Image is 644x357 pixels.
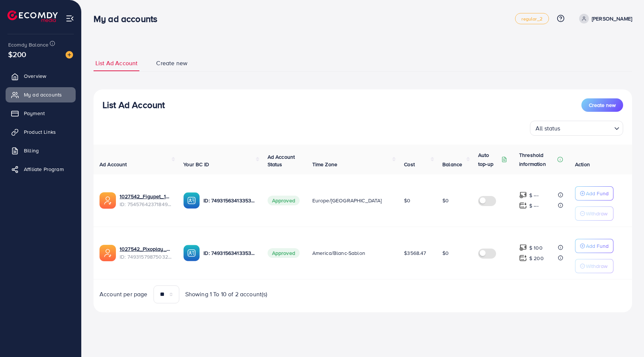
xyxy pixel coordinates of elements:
[586,209,607,218] p: Withdraw
[442,249,449,257] span: $0
[404,161,415,168] span: Cost
[24,72,46,80] span: Overview
[519,254,527,262] img: top-up amount
[8,41,48,48] span: Ecomdy Balance
[120,253,171,260] span: ID: 7493157987503292433
[589,101,616,109] span: Create new
[312,197,382,204] span: Europe/[GEOGRAPHIC_DATA]
[100,161,127,168] span: Ad Account
[534,123,562,134] span: All status
[575,186,613,200] button: Add Fund
[183,245,200,261] img: ic-ba-acc.ded83a64.svg
[519,191,527,199] img: top-up amount
[442,161,462,168] span: Balance
[442,197,449,204] span: $0
[586,262,607,271] p: Withdraw
[529,243,543,252] p: $ 100
[120,193,171,200] a: 1027542_Figupet_1756885318359
[563,121,611,134] input: Search for option
[66,51,73,59] img: image
[478,151,500,168] p: Auto top-up
[519,202,527,209] img: top-up amount
[575,259,613,273] button: Withdraw
[100,245,116,261] img: ic-ads-acc.e4c84228.svg
[120,245,171,260] div: <span class='underline'>1027542_Pixoplay_1744636801417</span></br>7493157987503292433
[24,110,45,117] span: Payment
[515,13,549,24] a: regular_2
[586,189,609,198] p: Add Fund
[6,162,76,177] a: Affiliate Program
[183,161,209,168] span: Your BC ID
[185,290,268,298] span: Showing 1 To 10 of 2 account(s)
[521,16,542,21] span: regular_2
[612,323,638,351] iframe: Chat
[24,128,56,136] span: Product Links
[66,14,74,23] img: menu
[404,197,410,204] span: $0
[24,91,62,98] span: My ad accounts
[203,196,255,205] p: ID: 7493156341335343122
[102,99,165,110] h3: List Ad Account
[576,14,632,23] a: [PERSON_NAME]
[592,14,632,23] p: [PERSON_NAME]
[581,98,623,112] button: Create new
[519,244,527,252] img: top-up amount
[120,200,171,208] span: ID: 7545764237184958472
[100,290,148,298] span: Account per page
[529,254,544,263] p: $ 200
[575,239,613,253] button: Add Fund
[404,249,426,257] span: $3568.47
[120,193,171,208] div: <span class='underline'>1027542_Figupet_1756885318359</span></br>7545764237184958472
[6,143,76,158] a: Billing
[100,192,116,209] img: ic-ads-acc.e4c84228.svg
[183,192,200,209] img: ic-ba-acc.ded83a64.svg
[268,153,295,168] span: Ad Account Status
[6,87,76,102] a: My ad accounts
[94,13,163,24] h3: My ad accounts
[203,249,255,258] p: ID: 7493156341335343122
[120,245,171,253] a: 1027542_Pixoplay_1744636801417
[24,147,39,154] span: Billing
[575,206,613,221] button: Withdraw
[7,10,58,22] img: logo
[6,106,76,121] a: Payment
[268,196,300,205] span: Approved
[586,241,609,250] p: Add Fund
[6,69,76,83] a: Overview
[312,249,365,257] span: America/Blanc-Sablon
[575,161,590,168] span: Action
[156,59,187,67] span: Create new
[8,49,26,60] span: $200
[268,248,300,258] span: Approved
[24,165,64,173] span: Affiliate Program
[519,151,556,168] p: Threshold information
[529,191,539,200] p: $ ---
[95,59,138,67] span: List Ad Account
[530,121,623,136] div: Search for option
[312,161,337,168] span: Time Zone
[6,124,76,139] a: Product Links
[529,201,539,210] p: $ ---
